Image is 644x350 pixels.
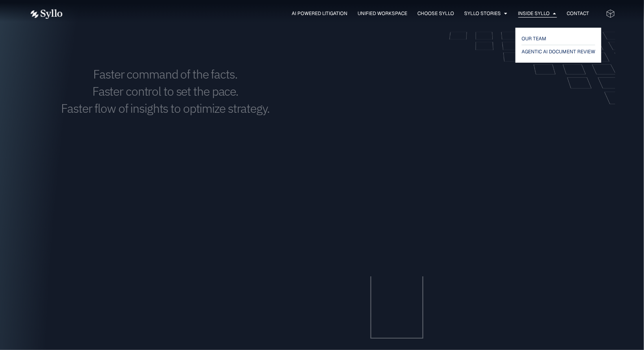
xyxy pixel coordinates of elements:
a: Syllo Stories [465,10,501,17]
h1: Faster command of the facts. Faster control to set the pace. Faster flow of insights to optimize ... [29,66,302,117]
img: white logo [29,9,63,19]
a: AI Powered Litigation [292,10,348,17]
nav: Menu [79,10,589,17]
a: OUR TEAM [522,34,595,44]
a: Unified Workspace [358,10,408,17]
div: Menu Toggle [79,10,589,17]
a: Contact [567,10,589,17]
a: Inside Syllo [518,10,550,17]
a: Choose Syllo [418,10,454,17]
span: OUR TEAM [522,34,546,44]
a: AGENTIC AI DOCUMENT REVIEW [522,47,595,57]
